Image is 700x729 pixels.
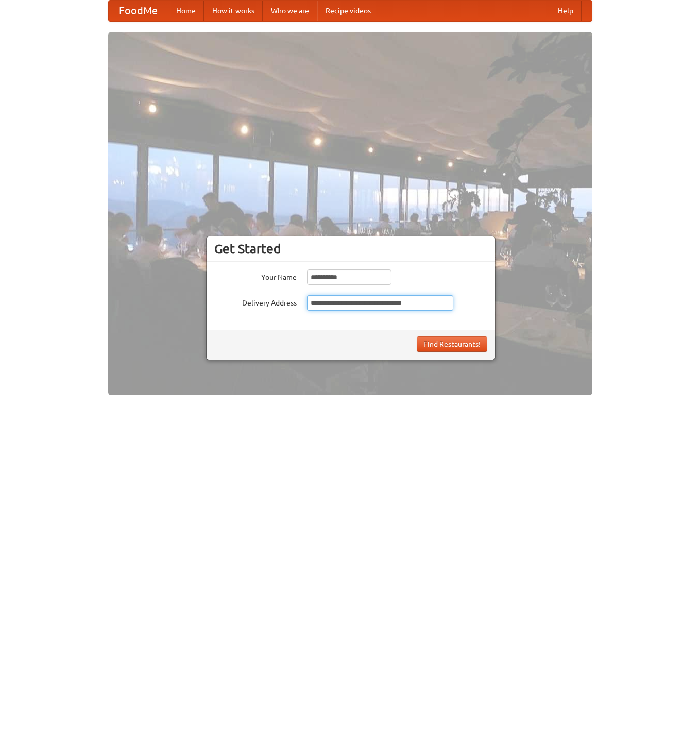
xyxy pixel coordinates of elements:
label: Your Name [214,269,297,282]
a: Who we are [263,1,317,21]
a: How it works [204,1,263,21]
button: Find Restaurants! [417,336,487,352]
a: Recipe videos [317,1,379,21]
a: Help [550,1,582,21]
a: FoodMe [109,1,168,21]
label: Delivery Address [214,295,297,308]
a: Home [168,1,204,21]
h3: Get Started [214,241,487,257]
